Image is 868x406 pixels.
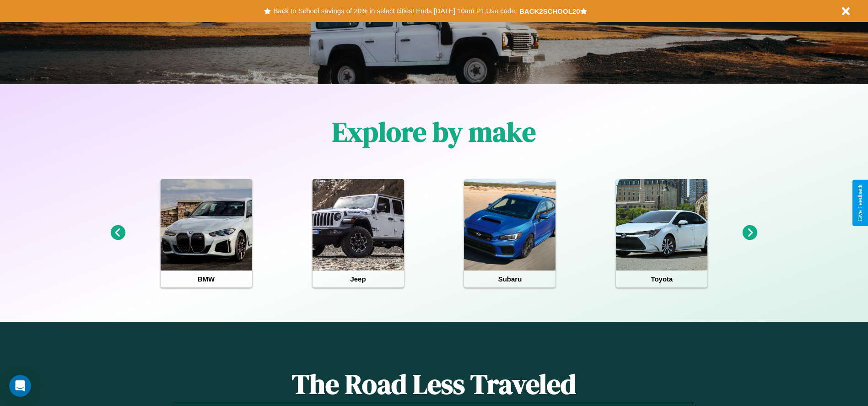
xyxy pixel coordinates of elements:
[161,271,252,287] h4: BMW
[271,5,519,17] button: Back to School savings of 20% in select cities! Ends [DATE] 10am PT.Use code:
[464,271,555,287] h4: Subaru
[313,271,404,287] h4: Jeep
[332,113,536,151] h1: Explore by make
[173,365,694,403] h1: The Road Less Traveled
[857,184,863,222] div: Give Feedback
[519,7,580,15] b: BACK2SCHOOL20
[616,271,707,287] h4: Toyota
[9,375,31,397] iframe: Intercom live chat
